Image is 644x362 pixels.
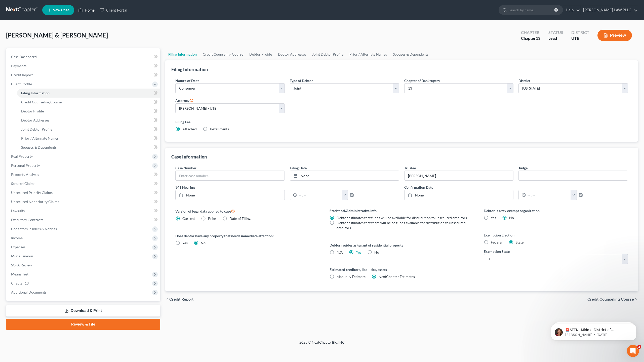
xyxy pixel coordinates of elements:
[17,143,160,152] a: Spouses & Dependents
[548,30,563,35] div: Status
[11,227,57,231] span: Codebtors Insiders & Notices
[290,78,313,83] label: Type of Debtor
[11,154,33,158] span: Real Property
[309,48,346,60] a: Joint Debtor Profile
[11,181,35,186] span: Secured Claims
[7,70,160,79] a: Credit Report
[543,313,644,348] iframe: Intercom notifications message
[6,319,160,330] a: Review & File
[346,48,390,60] a: Prior / Alternate Names
[21,109,44,113] span: Debtor Profile
[176,171,285,180] input: Enter case number...
[7,52,160,61] a: Case Dashboard
[53,8,69,12] span: New Case
[526,190,571,200] input: -- : --
[587,297,634,301] span: Credit Counseling Course
[548,35,563,41] div: Lead
[405,190,513,200] a: None
[175,208,319,214] label: Version of legal data applied to case
[356,250,361,254] a: Yes
[374,250,379,254] span: No
[563,6,580,15] a: Help
[571,35,589,41] div: UTB
[6,31,108,39] span: [PERSON_NAME] & [PERSON_NAME]
[11,73,33,77] span: Credit Report
[11,172,39,177] span: Property Analysis
[7,188,160,197] a: Unsecured Priority Claims
[11,82,32,86] span: Client Profile
[491,240,503,244] span: Federal
[175,78,199,83] label: Nature of Debt
[17,98,160,107] a: Credit Counseling Course
[587,297,638,301] button: Credit Counseling Course chevron_right
[337,221,466,230] span: Debtor estimates that there will be no funds available for distribution to unsecured creditors.
[337,216,468,220] span: Debtor estimates that funds will be available for distribution to unsecured creditors.
[11,263,32,267] span: SOFA Review
[246,48,275,60] a: Debtor Profile
[11,218,43,222] span: Executory Contracts
[518,165,528,171] label: Judge
[175,119,628,125] label: Filing Fee
[405,171,513,180] input: --
[484,249,510,254] label: Exemption State
[21,136,59,140] span: Prior / Alternate Names
[11,163,40,168] span: Personal Property
[11,190,53,195] span: Unsecured Priority Claims
[536,36,540,41] span: 13
[11,281,29,285] span: Chapter 13
[637,345,641,349] span: 2
[182,241,188,245] span: Yes
[521,30,540,35] div: Chapter
[390,48,431,60] a: Spouses & Dependents
[7,215,160,224] a: Executory Contracts
[169,297,193,301] span: Credit Report
[21,91,50,95] span: Filing Information
[379,274,415,279] span: NextChapter Estimates
[76,6,97,15] a: Home
[175,233,319,238] label: Does debtor have any property that needs immediate attention?
[484,208,628,213] label: Debtor is a tax exempt organization
[175,165,196,171] label: Case Number
[297,190,342,200] input: -- : --
[17,89,160,98] a: Filing Information
[516,240,524,244] span: State
[404,78,440,83] label: Chapter of Bankruptcy
[97,6,130,15] a: Client Portal
[21,145,57,149] span: Spouses & Dependents
[519,171,628,180] input: --
[17,116,160,125] a: Debtor Addresses
[7,179,160,188] a: Secured Claims
[175,97,193,103] label: Attorney
[208,216,216,221] span: Prior
[581,6,638,15] a: [PERSON_NAME] LAW PLLC
[7,206,160,215] a: Lawsuits
[165,297,193,301] button: chevron_left Credit Report
[17,107,160,116] a: Debtor Profile
[634,297,638,301] i: chevron_right
[200,48,246,60] a: Credit Counseling Course
[21,127,52,131] span: Joint Debtor Profile
[484,232,628,238] label: Exemption Election
[11,209,25,213] span: Lawsuits
[491,216,496,220] span: Yes
[402,185,631,190] label: Confirmation Date
[509,5,555,15] input: Search by name...
[11,254,33,258] span: Miscellaneous
[165,297,169,301] i: chevron_left
[176,190,285,200] a: None
[11,64,26,68] span: Payments
[330,267,474,272] label: Estimated creditors, liabilities, assets
[210,127,229,131] span: Installments
[11,272,28,276] span: Means Test
[290,171,399,180] a: None
[521,35,540,41] div: Chapter
[290,165,307,171] label: Filing Date
[509,216,514,220] span: No
[21,118,49,122] span: Debtor Addresses
[201,241,206,245] span: No
[7,61,160,70] a: Payments
[7,261,160,270] a: SOFA Review
[182,127,197,131] span: Attached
